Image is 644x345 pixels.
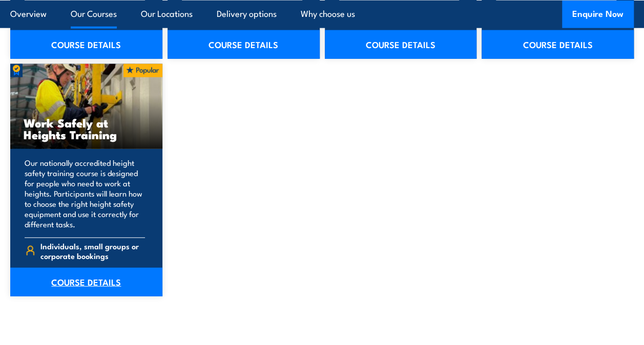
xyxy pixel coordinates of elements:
[325,30,477,59] a: COURSE DETAILS
[10,268,162,296] a: COURSE DETAILS
[25,158,145,229] p: Our nationally accredited height safety training course is designed for people who need to work a...
[40,241,145,261] span: Individuals, small groups or corporate bookings
[24,117,149,140] h3: Work Safely at Heights Training
[482,30,634,59] a: COURSE DETAILS
[10,30,162,59] a: COURSE DETAILS
[168,30,320,59] a: COURSE DETAILS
